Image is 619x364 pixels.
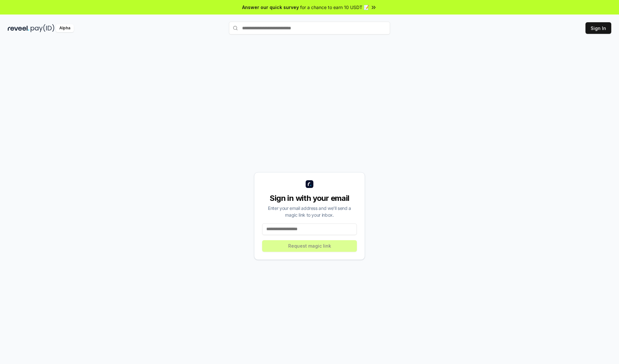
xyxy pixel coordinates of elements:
div: Alpha [56,24,74,32]
div: Sign in with your email [262,193,357,203]
div: Enter your email address and we’ll send a magic link to your inbox. [262,205,357,218]
span: for a chance to earn 10 USDT 📝 [300,4,369,11]
span: Answer our quick survey [242,4,299,11]
button: Sign In [585,22,611,34]
img: reveel_dark [8,24,29,32]
img: pay_id [31,24,54,32]
img: logo_small [306,180,313,188]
